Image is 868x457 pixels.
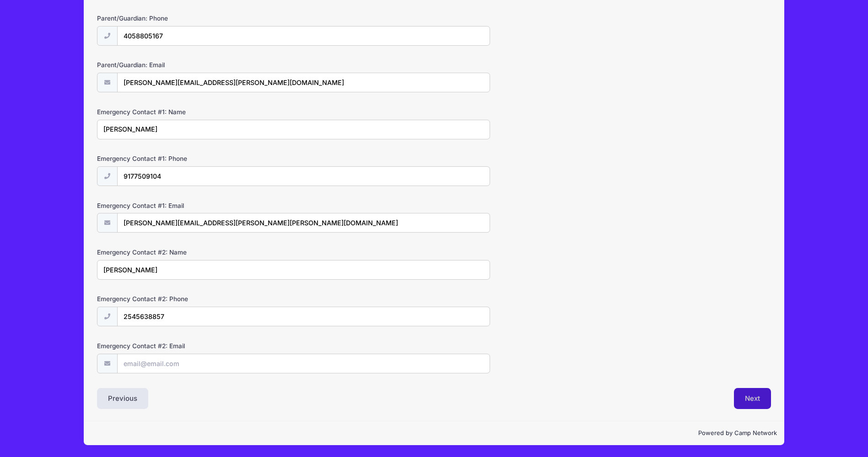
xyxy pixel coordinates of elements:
[117,213,491,233] input: email@email.com
[97,341,322,351] label: Emergency Contact #2: Email
[117,354,491,373] input: email@email.com
[117,307,491,326] input: (xxx) xxx-xxxx
[117,73,491,92] input: email@email.com
[97,201,322,210] label: Emergency Contact #1: Email
[117,166,491,186] input: (xxx) xxx-xxxx
[734,388,771,409] button: Next
[91,429,776,438] p: Powered by Camp Network
[117,26,491,46] input: (xxx) xxx-xxxx
[97,60,322,69] label: Parent/Guardian: Email
[97,107,322,117] label: Emergency Contact #1: Name
[97,294,322,303] label: Emergency Contact #2: Phone
[97,388,148,409] button: Previous
[97,248,322,257] label: Emergency Contact #2: Name
[97,154,322,163] label: Emergency Contact #1: Phone
[97,14,322,23] label: Parent/Guardian: Phone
